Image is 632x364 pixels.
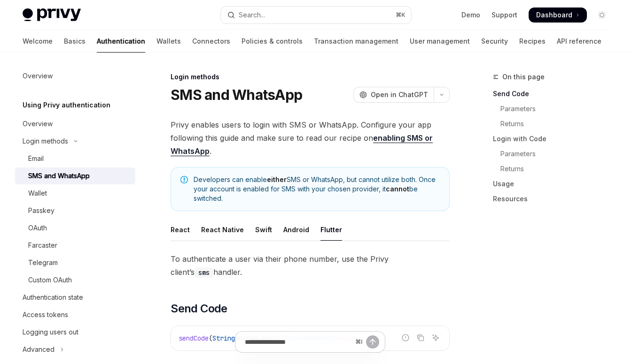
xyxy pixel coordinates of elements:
button: Open in ChatGPT [353,87,434,103]
strong: cannot [386,185,409,193]
div: Email [28,153,44,164]
svg: Note [180,176,188,183]
a: Authentication state [15,289,135,306]
div: React Native [201,219,244,241]
span: To authenticate a user via their phone number, use the Privy client’s handler. [171,252,450,279]
a: Send Code [493,86,617,101]
a: User management [410,30,470,53]
a: Overview [15,68,135,84]
a: Telegram [15,254,135,271]
span: Privy enables users to login with SMS or WhatsApp. Configure your app following this guide and ma... [171,118,450,158]
div: SMS and WhatsApp [28,170,90,182]
button: Send message [366,335,379,349]
span: Dashboard [536,10,572,20]
div: Login methods [23,136,68,147]
a: Passkey [15,202,135,219]
a: Parameters [493,101,617,116]
button: Open search [221,7,412,23]
a: API reference [557,30,601,53]
div: Wallet [28,188,47,199]
a: Login with Code [493,131,617,146]
a: Returns [493,161,617,176]
button: Toggle Login methods section [15,133,135,150]
a: Logging users out [15,324,135,341]
div: Logging users out [23,326,78,338]
button: Toggle Advanced section [15,341,135,358]
span: Send Code [171,301,227,316]
div: Telegram [28,257,58,268]
a: Overview [15,115,135,132]
span: Developers can enable SMS or WhatsApp, but cannot utilize both. Once your account is enabled for ... [194,175,440,203]
div: Overview [23,70,53,82]
a: Dashboard [529,8,587,23]
a: OAuth [15,220,135,236]
div: Swift [255,219,272,241]
a: Email [15,150,135,167]
span: Open in ChatGPT [371,90,428,99]
div: Access tokens [23,309,68,320]
span: On this page [502,71,545,83]
a: Custom OAuth [15,272,135,288]
button: Toggle dark mode [594,8,609,23]
div: Passkey [28,205,55,216]
span: ⌘ K [396,11,406,19]
a: Demo [461,10,480,20]
strong: either [267,175,287,183]
a: Usage [493,176,617,191]
a: Wallet [15,185,135,202]
h1: SMS and WhatsApp [171,86,302,103]
div: React [171,219,190,241]
a: Welcome [23,30,53,53]
div: OAuth [28,222,47,234]
div: Search... [239,9,265,21]
a: Transaction management [314,30,398,53]
a: Farcaster [15,237,135,254]
div: Android [283,219,309,241]
a: Parameters [493,146,617,161]
a: Returns [493,116,617,131]
div: Flutter [320,219,342,241]
div: Login methods [171,72,450,82]
a: SMS and WhatsApp [15,167,135,184]
code: sms [195,267,213,278]
h5: Using Privy authentication [23,99,110,111]
div: Custom OAuth [28,274,72,286]
input: Ask a question... [245,332,351,352]
a: Access tokens [15,306,135,323]
div: Advanced [23,344,55,355]
a: Basics [64,30,86,53]
a: Authentication [97,30,145,53]
a: Recipes [519,30,546,53]
a: Policies & controls [242,30,303,53]
img: light logo [23,8,81,22]
div: Overview [23,118,53,129]
a: Resources [493,191,617,206]
a: Wallets [156,30,181,53]
a: Security [481,30,508,53]
a: Support [492,10,517,20]
div: Authentication state [23,292,83,303]
div: Farcaster [28,240,57,251]
a: Connectors [192,30,230,53]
